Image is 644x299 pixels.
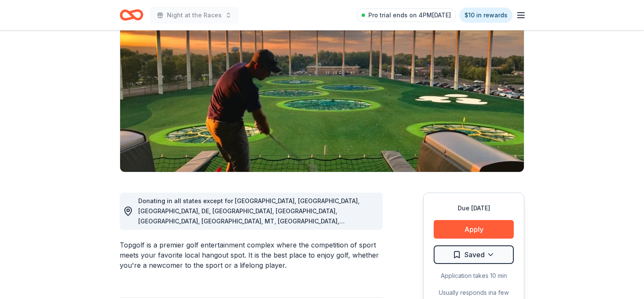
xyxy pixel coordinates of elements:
[150,7,239,24] button: Night at the Races
[357,8,456,22] a: Pro trial ends on 4PM[DATE]
[464,249,485,260] span: Saved
[167,10,222,20] span: Night at the Races
[434,220,514,239] button: Apply
[120,240,383,270] div: Topgolf is a premier golf entertainment complex where the competition of sport meets your favorit...
[120,11,524,172] img: Image for Topgolf
[138,197,360,245] span: Donating in all states except for [GEOGRAPHIC_DATA], [GEOGRAPHIC_DATA], [GEOGRAPHIC_DATA], DE, [G...
[120,5,143,25] a: Home
[434,245,514,264] button: Saved
[434,203,514,213] div: Due [DATE]
[368,10,451,20] span: Pro trial ends on 4PM[DATE]
[434,271,514,281] div: Application takes 10 min
[459,8,513,23] a: $10 in rewards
